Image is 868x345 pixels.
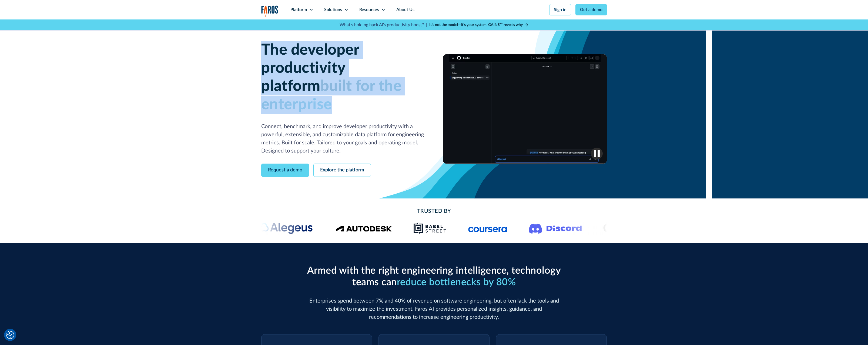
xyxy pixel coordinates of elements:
p: Enterprises spend between 7% and 40% of revenue on software engineering, but often lack the tools... [304,297,564,321]
a: Get a demo [575,4,607,15]
a: Explore the platform [313,164,371,177]
p: Connect, benchmark, and improve developer productivity with a powerful, extensible, and customiza... [261,122,425,155]
div: Resources [359,6,379,13]
a: home [261,5,279,16]
h2: Trusted By [304,207,564,215]
img: Logo of the communication platform Discord. [529,223,582,234]
img: Logo of the analytics and reporting company Faros. [261,5,279,16]
button: Cookie Settings [6,331,14,339]
span: reduce bottlenecks by 80% [397,277,516,287]
a: Sign in [549,4,571,15]
div: Platform [290,6,307,13]
img: Logo of the online learning platform Coursera. [468,224,507,233]
p: What's holding back AI's productivity boost? | [340,22,427,28]
strong: It’s not the model—it’s your system. GAINS™ reveals why [429,23,523,27]
img: Logo of the design software company Autodesk. [336,224,392,232]
h1: The developer productivity platform [261,41,425,114]
img: Revisit consent button [6,331,14,339]
img: Babel Street logo png [413,222,447,235]
div: Solutions [324,6,342,13]
img: Alegeus logo [258,222,314,235]
a: Request a demo [261,164,309,177]
img: Pause video [591,148,603,160]
a: It’s not the model—it’s your system. GAINS™ reveals why [429,22,529,28]
span: built for the enterprise [261,79,402,112]
h2: Armed with the right engineering intelligence, technology teams can [304,265,564,288]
